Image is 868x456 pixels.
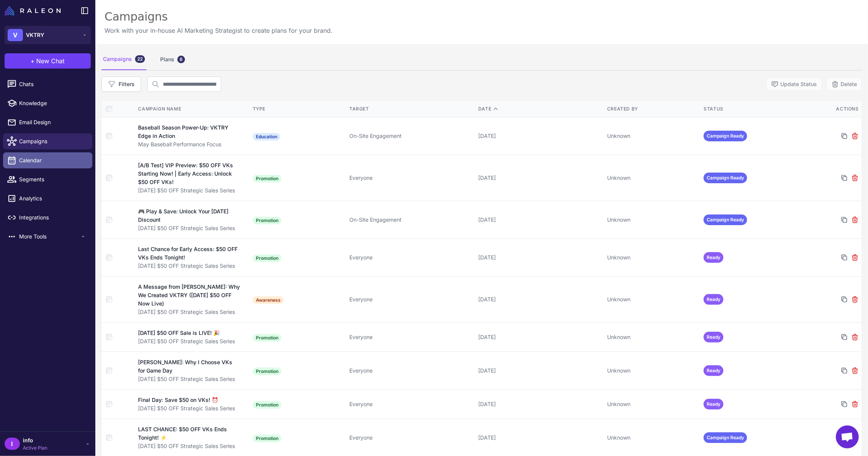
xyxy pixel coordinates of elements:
a: Knowledge [3,95,92,111]
div: [DATE] [478,174,601,182]
button: Filters [101,77,141,92]
a: Open chat [836,426,859,448]
span: Segments [19,175,86,184]
div: Everyone [349,295,472,304]
div: [DATE] [478,132,601,140]
span: Campaign Ready [704,173,747,183]
span: Integrations [19,213,86,222]
div: Everyone [349,253,472,262]
div: Campaigns [104,9,333,24]
div: 6 [177,56,185,63]
div: Unknown [607,333,698,341]
img: Raleon Logo [5,6,61,15]
span: New Chat [37,56,65,66]
div: LAST CHANCE: $50 OFF VKs Ends Tonight! ⚡ [138,425,238,442]
div: Everyone [349,366,472,375]
div: May Baseball Performance Focus [138,140,245,149]
button: +New Chat [5,53,91,69]
span: Calendar [19,156,86,165]
span: Promotion [253,175,281,182]
span: Education [253,133,280,141]
span: Promotion [253,217,281,224]
div: [DATE] $50 OFF Strategic Sales Series [138,308,245,316]
span: VKTRY [26,31,44,39]
div: Unknown [607,253,698,262]
div: [DATE] [478,295,601,304]
div: Unknown [607,216,698,224]
a: Calendar [3,152,92,168]
div: Unknown [607,434,698,442]
div: I [5,438,20,450]
button: Delete [826,77,862,91]
div: [DATE] $50 OFF Strategic Sales Series [138,186,245,195]
a: Segments [3,171,92,187]
div: Everyone [349,174,472,182]
span: Awareness [253,296,284,304]
span: Active Plan [23,445,47,451]
span: Knowledge [19,99,86,107]
div: 🎮 Play & Save: Unlock Your [DATE] Discount [138,207,238,224]
span: Promotion [253,401,281,409]
span: Email Design [19,118,86,126]
div: [DATE] $50 OFF Strategic Sales Series [138,337,245,346]
button: Update Status [766,77,822,91]
span: Promotion [253,254,281,262]
div: Unknown [607,132,698,140]
span: Campaign Ready [704,214,747,225]
div: Unknown [607,174,698,182]
div: Last Chance for Early Access: $50 OFF VKs Ends Tonight! [138,245,239,262]
a: Chats [3,76,92,92]
span: Campaign Ready [704,432,747,443]
div: Unknown [607,366,698,375]
div: [DATE] $50 OFF Strategic Sales Series [138,404,245,413]
span: Promotion [253,334,281,342]
div: Type [253,106,343,112]
a: Campaigns [3,133,92,149]
span: Analytics [19,194,86,203]
div: Baseball Season Power-Up: VKTRY Edge in Action [138,123,239,140]
div: [DATE] [478,400,601,408]
div: [DATE] [478,333,601,341]
span: Ready [704,294,723,305]
div: [DATE] [478,434,601,442]
span: Campaigns [19,137,86,146]
a: Email Design [3,114,92,130]
div: Campaign Name [138,106,245,112]
div: Date [478,106,601,112]
span: More Tools [19,232,80,241]
div: V [8,29,23,41]
div: [DATE] [478,253,601,262]
div: A Message from [PERSON_NAME]: Why We Created VKTRY ([DATE] $50 OFF Now Live) [138,283,241,308]
div: On-Site Engagement [349,216,472,224]
a: Raleon Logo [5,6,64,15]
span: info [23,436,47,445]
div: Final Day: Save $50 on VKs! ⏰ [138,396,218,404]
div: [DATE] $50 OFF Strategic Sales Series [138,224,245,232]
div: [DATE] [478,366,601,375]
div: Target [349,106,472,112]
div: Unknown [607,295,698,304]
div: [A/B Test] VIP Preview: $50 OFF VKs Starting Now! | Early Access: Unlock $50 OFF VKs! [138,161,241,186]
div: [DATE] [478,216,601,224]
p: Work with your in-house AI Marketing Strategist to create plans for your brand. [104,26,333,35]
span: + [31,56,35,66]
div: Status [704,106,794,112]
div: Unknown [607,400,698,408]
span: Ready [704,252,723,263]
div: [DATE] $50 OFF Strategic Sales Series [138,262,245,270]
div: Plans [159,49,186,70]
button: VVKTRY [5,26,91,44]
a: Integrations [3,210,92,226]
div: 22 [135,55,145,63]
span: Ready [704,332,723,342]
a: Analytics [3,190,92,206]
span: Ready [704,365,723,376]
div: Campaigns [101,49,146,70]
span: Chats [19,80,86,88]
span: Ready [704,399,723,410]
div: [DATE] $50 OFF Sale is LIVE! 🎉 [138,329,220,337]
div: [PERSON_NAME]: Why I Choose VKs for Game Day [138,358,239,375]
div: Everyone [349,333,472,341]
div: [DATE] $50 OFF Strategic Sales Series [138,442,245,450]
div: [DATE] $50 OFF Strategic Sales Series [138,375,245,383]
